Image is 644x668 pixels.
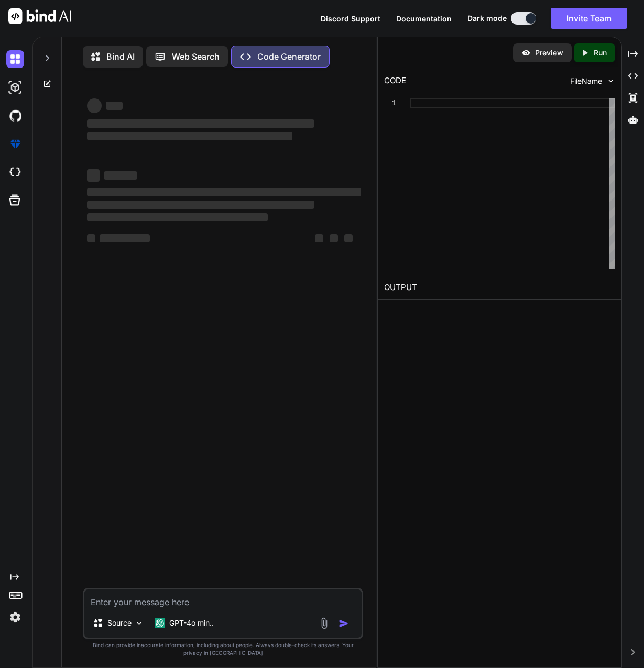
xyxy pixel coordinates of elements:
[87,132,292,140] span: ‌
[104,171,137,180] span: ‌
[551,8,627,29] button: Invite Team
[87,234,95,242] span: ‌
[396,14,452,23] span: Documentation
[321,13,380,24] button: Discord Support
[87,213,268,221] span: ‌
[321,14,380,23] span: Discord Support
[6,163,24,181] img: cloudideIcon
[87,188,361,196] span: ‌
[318,617,330,629] img: attachment
[83,641,363,657] p: Bind can provide inaccurate information, including about people. Always double-check its answers....
[106,50,135,63] p: Bind AI
[535,48,563,58] p: Preview
[107,618,132,628] p: Source
[87,169,100,182] span: ‌
[106,102,123,110] span: ‌
[169,618,214,628] p: GPT-4o min..
[257,50,321,63] p: Code Generator
[606,76,615,85] img: chevron down
[6,50,24,68] img: darkChat
[330,234,338,242] span: ‌
[8,8,71,24] img: Bind AI
[6,135,24,153] img: premium
[100,234,150,242] span: ‌
[87,119,314,128] span: ‌
[344,234,353,242] span: ‌
[378,275,621,300] h2: OUTPUT
[172,50,220,63] p: Web Search
[87,98,102,113] span: ‌
[135,619,144,628] img: Pick Models
[155,618,165,628] img: GPT-4o mini
[467,13,507,24] span: Dark mode
[6,107,24,125] img: githubDark
[521,48,531,58] img: preview
[384,75,406,87] div: CODE
[594,48,607,58] p: Run
[570,76,602,86] span: FileName
[396,13,452,24] button: Documentation
[339,618,349,629] img: icon
[315,234,323,242] span: ‌
[384,98,396,108] div: 1
[87,201,314,209] span: ‌
[6,608,24,626] img: settings
[6,79,24,96] img: darkAi-studio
